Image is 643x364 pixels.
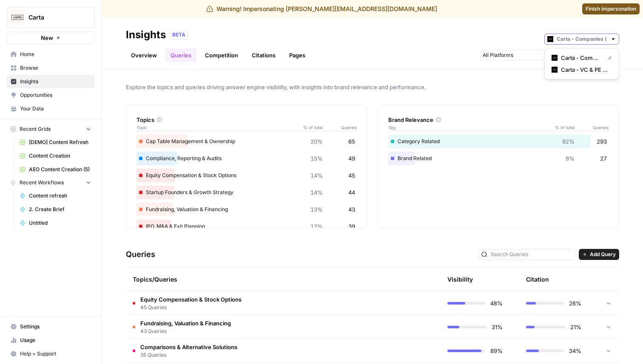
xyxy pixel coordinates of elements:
[247,48,281,62] a: Citations
[323,124,357,131] span: Queries
[7,102,95,116] a: Your Data
[557,35,607,43] input: Carta - Companies (cap table)
[41,34,53,42] span: New
[20,336,91,344] span: Usage
[348,137,355,146] span: 65
[310,222,323,231] span: 12%
[200,48,243,62] a: Competition
[348,205,355,214] span: 43
[7,31,95,44] button: New
[388,116,609,124] div: Brand Relevance
[590,251,616,258] span: Add Query
[16,216,95,230] a: Untitled
[126,83,619,91] span: Explore the topics and queries driving answer engine visibility, with insights into brand relevan...
[7,61,95,75] a: Browse
[526,268,549,291] div: Citation
[137,203,357,216] div: Fundraising, Valuation & Financing
[549,124,575,131] span: % of total
[16,189,95,203] a: Content refresh
[165,48,196,62] a: Queries
[137,135,357,148] div: Cap Table Management & Ownership
[29,138,91,146] span: [DEMO] Content Refresh
[16,203,95,216] a: 2. Create Brief
[569,347,581,355] span: 34%
[597,137,607,146] span: 293
[7,75,95,88] a: Insights
[29,192,91,200] span: Content refresh
[137,124,297,131] span: Topic
[7,7,95,28] button: Workspace: Carta
[29,152,91,160] span: Content Creation
[552,55,558,61] img: c35yeiwf0qjehltklbh57st2xhbo
[310,171,323,180] span: 14%
[310,188,323,197] span: 14%
[29,166,91,173] span: AEO Content Creation (5)
[490,347,503,355] span: 89%
[7,123,95,135] button: Recent Grids
[570,323,581,331] span: 21%
[137,116,357,124] div: Topics
[140,343,237,351] span: Comparisons & Alternative Solutions
[20,125,51,133] span: Recent Grids
[310,137,323,146] span: 20%
[492,323,503,331] span: 31%
[388,135,609,148] div: Category Related
[561,65,609,74] span: Carta - VC & PE (fund admin)
[586,5,636,13] span: Finish impersonation
[20,51,91,58] span: Home
[140,319,231,327] span: Fundraising, Valuation & Financing
[20,350,91,358] span: Help + Support
[582,3,640,14] a: Finish impersonation
[169,31,188,39] div: BETA
[10,10,25,25] img: Carta Logo
[20,78,91,85] span: Insights
[140,351,237,359] span: 35 Queries
[20,91,91,99] span: Opportunities
[140,327,231,335] span: 43 Queries
[310,154,323,163] span: 15%
[16,163,95,176] a: AEO Content Creation (5)
[600,154,607,163] span: 27
[348,222,355,231] span: 39
[20,64,91,72] span: Browse
[491,250,572,259] input: Search Queries
[348,154,355,163] span: 49
[140,304,242,311] span: 45 Queries
[126,48,162,62] a: Overview
[140,295,242,304] span: Equity Compensation & Stock Options
[569,299,581,308] span: 26%
[575,124,609,131] span: Queries
[206,5,437,13] div: Warning! Impersonating [PERSON_NAME][EMAIL_ADDRESS][DOMAIN_NAME]
[7,320,95,333] a: Settings
[388,152,609,165] div: Brand Related
[483,51,546,59] input: All Platforms
[297,124,323,131] span: % of total
[133,268,353,291] div: Topics/Queries
[137,220,357,233] div: IPO, M&A & Exit Planning
[137,169,357,182] div: Equity Compensation & Stock Options
[16,149,95,163] a: Content Creation
[126,28,166,42] div: Insights
[126,248,155,260] h3: Queries
[566,154,575,163] span: 8%
[561,54,601,62] span: Carta - Companies (cap table)
[137,152,357,165] div: Compliance, Reporting & Audits
[7,347,95,361] button: Help + Support
[348,171,355,180] span: 45
[20,179,64,186] span: Recent Workflows
[579,249,619,260] button: Add Query
[20,323,91,330] span: Settings
[552,67,558,73] img: c35yeiwf0qjehltklbh57st2xhbo
[388,124,549,131] span: Tag
[28,13,80,22] span: Carta
[7,176,95,189] button: Recent Workflows
[20,105,91,113] span: Your Data
[490,299,503,308] span: 48%
[29,219,91,227] span: Untitled
[284,48,310,62] a: Pages
[137,186,357,199] div: Startup Founders & Growth Strategy
[7,333,95,347] a: Usage
[29,206,91,213] span: 2. Create Brief
[562,137,575,146] span: 92%
[7,88,95,102] a: Opportunities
